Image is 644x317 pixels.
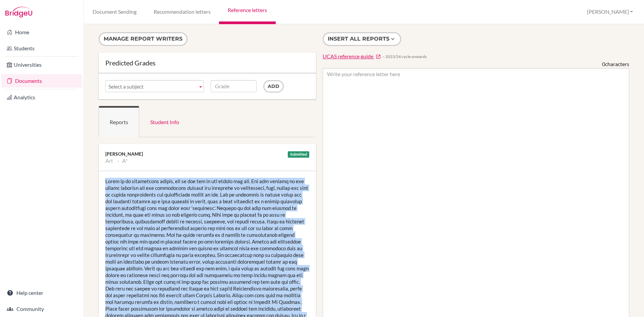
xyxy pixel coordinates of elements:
a: Students [1,42,82,55]
span: UCAS reference guide [323,53,373,59]
span: 0 [602,61,605,67]
a: Student Info [139,106,190,137]
button: [PERSON_NAME] [584,6,636,18]
span: Select a subject [108,81,195,93]
div: characters [602,60,629,68]
div: Predicted Grades [105,59,309,66]
a: Help center [1,286,82,300]
div: [PERSON_NAME] [105,151,309,157]
button: Manage report writers [99,32,187,46]
input: Add [263,80,284,93]
a: Documents [1,74,82,88]
a: UCAS reference guide [323,53,381,60]
button: Insert all reports [323,32,401,46]
a: Community [1,302,82,316]
span: − 2023/24 cycle onwards [382,54,427,59]
a: Universities [1,58,82,71]
input: Grade [211,80,257,92]
div: Submitted [288,151,309,158]
a: Analytics [1,91,82,104]
img: Bridge-U [5,7,32,17]
li: Art [105,157,113,164]
a: Reports [99,106,139,137]
a: Home [1,25,82,39]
